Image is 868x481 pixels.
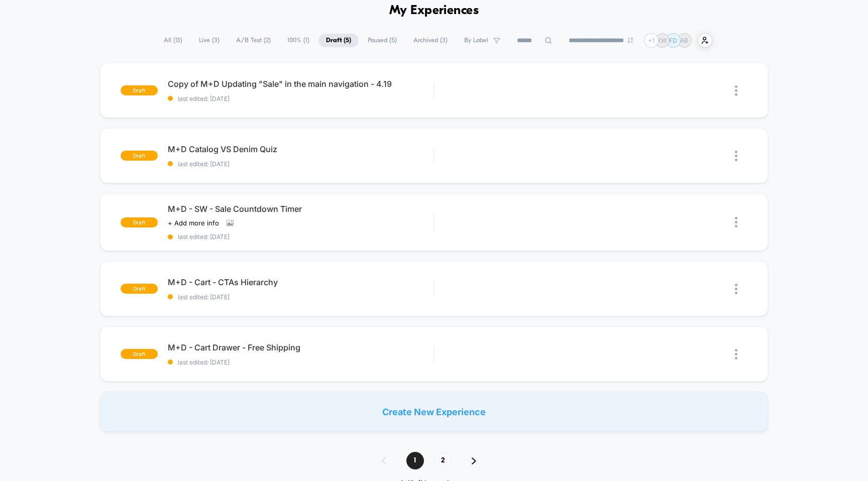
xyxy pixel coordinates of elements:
[735,349,737,359] img: close
[121,151,158,161] span: draft
[156,34,190,47] span: All ( 13 )
[229,34,278,47] span: A/B Test ( 2 )
[644,33,659,48] div: + 1
[627,37,633,43] img: end
[168,95,434,102] span: last edited: [DATE]
[669,37,677,44] p: FD
[464,37,488,44] span: By Label
[657,37,667,44] p: KW
[168,204,434,214] span: M+D - SW - Sale Countdown Timer
[121,284,158,294] span: draft
[168,342,434,352] span: M+D - Cart Drawer - Free Shipping
[735,217,737,227] img: close
[168,233,434,240] span: last edited: [DATE]
[168,277,434,287] span: M+D - Cart - CTAs Hierarchy
[406,452,424,469] span: 1
[100,392,769,432] div: Create New Experience
[121,217,158,227] span: draft
[168,79,434,89] span: Copy of M+D Updating "Sale" in the main navigation - 4.19
[434,452,452,469] span: 2
[168,293,434,301] span: last edited: [DATE]
[318,34,359,47] span: Draft ( 5 )
[168,358,434,366] span: last edited: [DATE]
[360,34,404,47] span: Paused ( 5 )
[735,284,737,294] img: close
[191,34,227,47] span: Live ( 3 )
[735,151,737,161] img: close
[168,144,434,154] span: M+D Catalog VS Denim Quiz
[168,160,434,168] span: last edited: [DATE]
[121,85,158,95] span: draft
[735,85,737,96] img: close
[168,219,219,227] span: + Add more info
[680,37,688,44] p: AB
[280,34,317,47] span: 100% ( 1 )
[389,4,479,18] h1: My Experiences
[121,349,158,359] span: draft
[472,457,476,464] img: pagination forward
[406,34,455,47] span: Archived ( 3 )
